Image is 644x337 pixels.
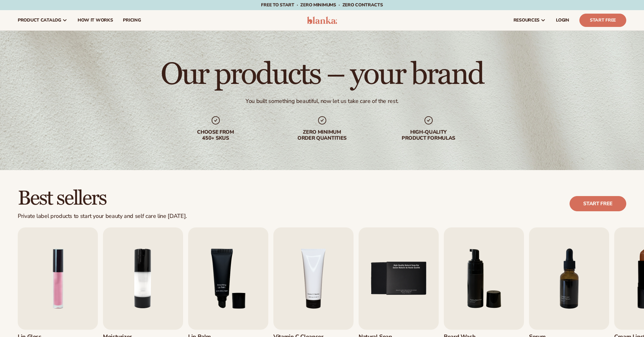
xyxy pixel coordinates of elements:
div: Private label products to start your beauty and self care line [DATE]. [18,213,187,220]
a: Start Free [579,14,626,27]
h1: Our products – your brand [161,60,483,90]
img: logo [307,16,337,24]
span: resources [513,18,539,23]
div: Choose from 450+ Skus [175,129,256,141]
span: LOGIN [556,18,569,23]
span: How It Works [78,18,113,23]
a: resources [508,10,551,30]
div: You built something beautiful, now let us take care of the rest. [245,98,399,105]
span: pricing [123,18,141,23]
h2: Best sellers [18,188,187,209]
a: pricing [118,10,146,30]
a: Start free [570,196,626,211]
span: Free to start · ZERO minimums · ZERO contracts [261,2,383,8]
span: product catalog [18,18,61,23]
a: LOGIN [551,10,574,30]
div: Zero minimum order quantities [282,129,363,141]
a: How It Works [73,10,118,30]
a: product catalog [13,10,73,30]
div: High-quality product formulas [388,129,469,141]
